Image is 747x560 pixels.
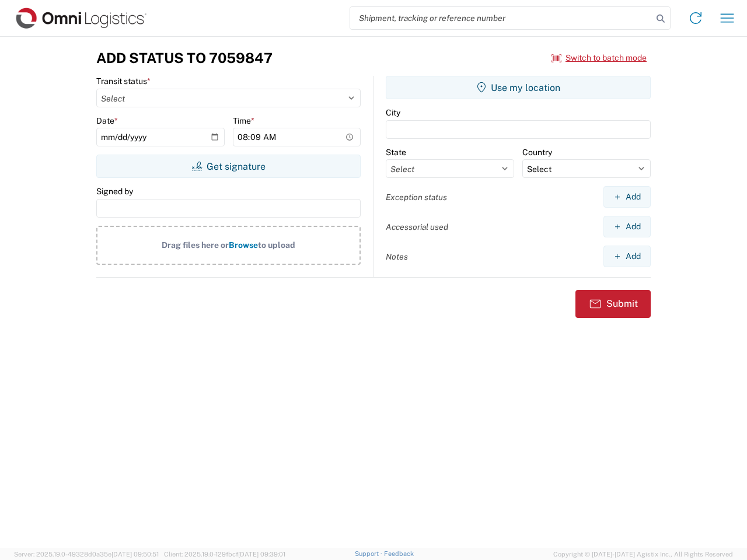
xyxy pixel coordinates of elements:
[258,240,295,250] span: to upload
[96,186,133,197] label: Signed by
[233,116,254,126] label: Time
[164,551,285,558] span: Client: 2025.19.0-129fbcf
[386,107,400,118] label: City
[386,76,651,99] button: Use my location
[386,251,408,262] label: Notes
[96,76,151,86] label: Transit status
[96,155,361,178] button: Get signature
[603,216,651,237] button: Add
[603,246,651,267] button: Add
[386,222,448,232] label: Accessorial used
[386,192,447,202] label: Exception status
[238,551,285,558] span: [DATE] 09:39:01
[111,551,159,558] span: [DATE] 09:50:51
[96,50,273,66] h3: Add Status to 7059847
[551,48,647,68] button: Switch to batch mode
[229,240,258,250] span: Browse
[96,116,118,126] label: Date
[162,240,229,250] span: Drag files here or
[522,147,552,157] label: Country
[553,549,733,559] span: Copyright © [DATE]-[DATE] Agistix Inc., All Rights Reserved
[355,550,384,557] a: Support
[575,290,651,318] button: Submit
[14,551,159,558] span: Server: 2025.19.0-49328d0a35e
[350,7,652,29] input: Shipment, tracking or reference number
[384,550,414,557] a: Feedback
[386,147,406,157] label: State
[603,186,651,208] button: Add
